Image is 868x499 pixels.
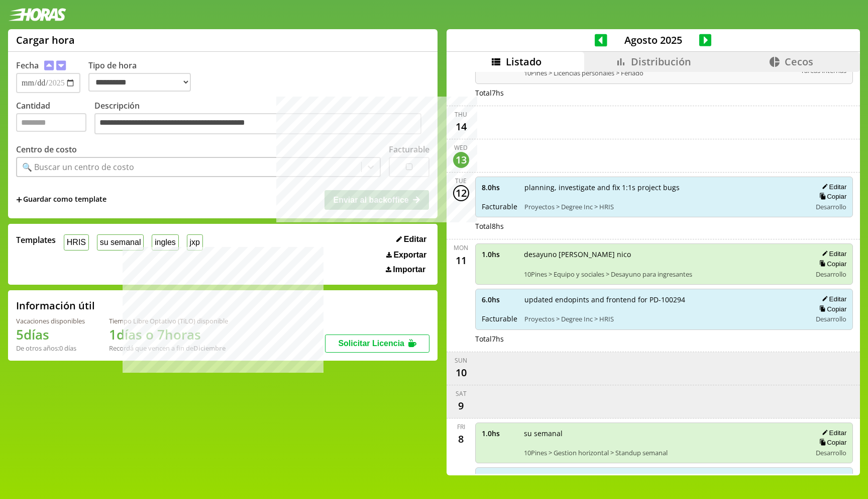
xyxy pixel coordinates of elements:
input: Cantidad [16,113,86,132]
span: Desarrollo [816,270,846,279]
span: Desarrollo [816,448,846,457]
span: 1.0 hs [482,429,517,438]
span: Agosto 2025 [607,33,699,47]
button: jxp [187,234,203,250]
button: Copiar [816,192,846,201]
div: Total 7 hs [475,334,853,344]
div: 10 [453,365,469,381]
b: Diciembre [193,344,226,353]
span: Facturable [482,202,517,211]
div: 12 [453,185,469,201]
button: Editar [819,183,846,191]
label: Descripción [94,100,429,137]
div: De otros años: 0 días [16,344,85,353]
label: Cantidad [16,100,94,137]
span: migration pr and started updating endpoints for PD-100294 [524,474,805,483]
div: Sun [455,356,467,365]
div: Total 7 hs [475,88,853,98]
div: 11 [453,252,469,268]
span: 10Pines > Licencias personales > Feriado [524,68,794,77]
div: scrollable content [447,72,860,474]
div: Wed [454,143,468,152]
span: Editar [404,235,426,244]
h1: Cargar hora [16,33,75,47]
span: Proyectos > Degree Inc > HRIS [524,314,805,323]
span: +Guardar como template [16,194,106,205]
span: 10Pines > Equipo y sociales > Desayuno para ingresantes [524,270,805,279]
div: Recordá que vencen a fin de [109,344,228,353]
select: Tipo de hora [88,73,191,92]
textarea: Descripción [94,113,421,134]
span: + [16,194,22,205]
span: Proyectos > Degree Inc > HRIS [524,202,805,211]
button: Copiar [816,305,846,313]
button: Exportar [383,250,429,260]
span: 6.0 hs [482,474,517,483]
button: Copiar [816,438,846,447]
label: Centro de costo [16,144,77,155]
span: Templates [16,234,56,245]
span: Solicitar Licencia [338,339,404,348]
h1: 5 días [16,325,85,344]
button: HRIS [64,234,89,250]
div: Tue [455,177,467,185]
span: Cecos [785,55,813,68]
span: desayuno [PERSON_NAME] nico [524,249,805,259]
span: 10Pines > Gestion horizontal > Standup semanal [524,448,805,457]
button: ingles [152,234,178,250]
div: 8 [453,431,469,447]
button: Editar [819,295,846,303]
span: updated endopints and frontend for PD-100294 [524,295,805,304]
h2: Información útil [16,299,95,312]
span: Listado [506,55,541,68]
div: 🔍 Buscar un centro de costo [22,161,134,173]
span: Desarrollo [816,314,846,323]
button: Editar [819,474,846,482]
img: logotipo [8,8,66,21]
div: 13 [453,152,469,168]
span: 6.0 hs [482,295,517,304]
div: Vacaciones disponibles [16,316,85,325]
div: Fri [457,423,465,431]
div: Total 8 hs [475,221,853,231]
div: Thu [455,110,467,119]
button: su semanal [97,234,144,250]
div: Sat [456,389,467,398]
span: su semanal [524,429,805,438]
button: Editar [819,249,846,258]
span: Distribución [631,55,691,68]
span: 8.0 hs [482,183,517,192]
span: Importar [393,265,425,274]
div: 14 [453,119,469,135]
span: planning, investigate and fix 1:1s project bugs [524,183,805,192]
button: Solicitar Licencia [325,335,429,353]
span: Facturable [482,314,517,323]
label: Facturable [389,144,429,155]
div: Mon [454,243,468,252]
div: Tiempo Libre Optativo (TiLO) disponible [109,316,228,325]
button: Editar [393,234,429,244]
label: Tipo de hora [88,60,199,93]
span: Exportar [393,251,426,260]
label: Fecha [16,60,39,71]
h1: 1 días o 7 horas [109,325,228,344]
span: 1.0 hs [482,249,517,259]
button: Editar [819,429,846,437]
div: 9 [453,398,469,414]
button: Copiar [816,260,846,268]
span: Desarrollo [816,202,846,211]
